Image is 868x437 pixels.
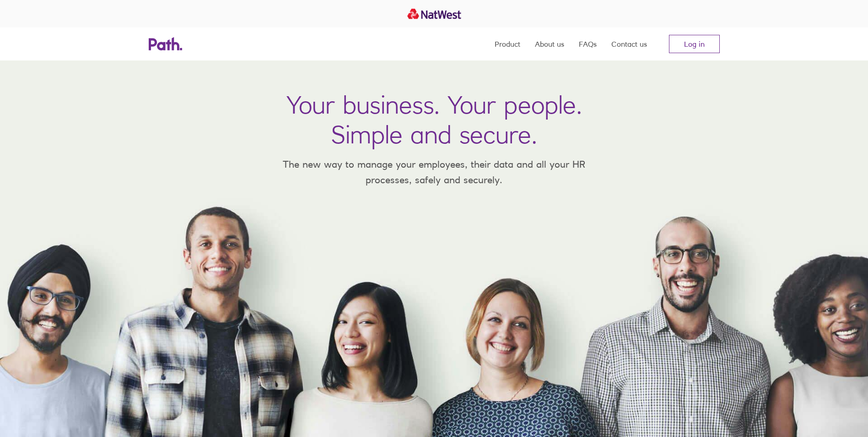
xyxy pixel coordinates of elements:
a: Product [495,27,520,60]
a: FAQs [579,27,597,60]
a: About us [535,27,564,60]
h1: Your business. Your people. Simple and secure. [286,90,582,149]
a: Contact us [611,27,647,60]
p: The new way to manage your employees, their data and all your HR processes, safely and securely. [270,157,599,187]
a: Log in [669,35,720,53]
